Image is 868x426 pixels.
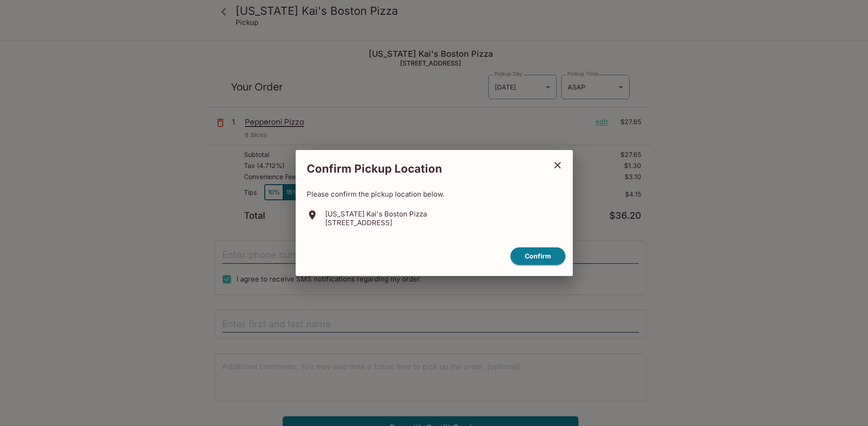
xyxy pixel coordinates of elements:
[325,210,427,218] p: [US_STATE] Kai's Boston Pizza
[510,247,565,265] button: confirm
[546,154,569,177] button: close
[307,190,562,198] p: Please confirm the pickup location below.
[325,218,427,227] p: [STREET_ADDRESS]
[296,157,546,180] h2: Confirm Pickup Location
